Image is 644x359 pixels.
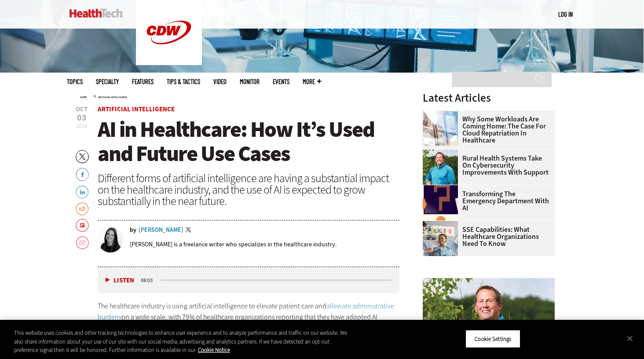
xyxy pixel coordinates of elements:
a: [PERSON_NAME] [139,227,183,233]
span: More [303,78,321,85]
img: Home [70,9,123,18]
h3: Latest Articles [423,92,555,103]
a: illustration of question mark [423,185,462,192]
button: Close [620,329,640,348]
a: Electronic health records [423,110,462,117]
a: Log in [558,10,573,18]
span: Topics [67,78,83,85]
div: duration [139,276,159,284]
button: Cookie Settings [465,330,520,348]
a: Features [132,78,154,85]
div: User menu [558,10,573,19]
span: 2024 [77,123,87,130]
div: media player [98,267,399,293]
span: Specialty [96,78,119,85]
img: Electronic health records [423,110,458,146]
a: Rural Health Systems Take On Cybersecurity Improvements with Support [423,155,549,176]
span: by [130,227,136,233]
img: Erin Laviola [98,227,123,253]
p: [PERSON_NAME] is a freelance writer who specializes in the healthcare industry. [130,240,337,249]
img: Doctor speaking with patient [423,221,458,256]
div: » [80,92,399,99]
span: Oct [76,106,88,113]
a: Video [213,78,227,85]
span: AI in Healthcare: How It’s Used and Future Use Cases [98,115,374,168]
a: Twitter [186,227,194,234]
button: Listen [106,277,134,284]
a: Artificial Intelligence [98,95,127,99]
a: Artificial Intelligence [98,105,175,114]
a: Doctor speaking with patient [423,221,462,228]
div: Different forms of artificial intelligence are having a substantial impact on the healthcare indu... [98,172,399,207]
a: Tips & Tactics [167,78,200,85]
a: Transforming the Emergency Department with AI [423,190,549,212]
a: Events [273,78,289,85]
a: More information about your privacy [198,346,230,354]
img: illustration of question mark [423,185,458,220]
a: Why Some Workloads Are Coming Home: The Case for Cloud Repatriation in Healthcare [423,116,549,144]
img: Jim Roeder [423,150,458,185]
a: Jim Roeder [423,150,462,157]
a: Home [80,95,87,99]
a: CDW [136,58,202,67]
span: 03 [76,114,88,122]
a: MonITor [240,78,260,85]
p: The healthcare industry is using artificial intelligence to elevate patient care and on a wide sc... [98,300,399,334]
a: SSE Capabilities: What Healthcare Organizations Need to Know [423,226,549,247]
div: This website uses cookies and other tracking technologies to enhance user experience and to analy... [14,329,354,355]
